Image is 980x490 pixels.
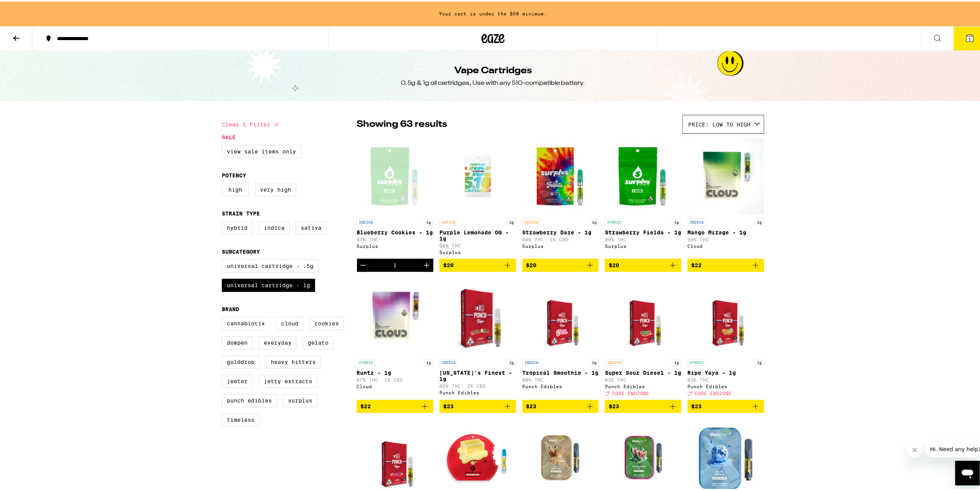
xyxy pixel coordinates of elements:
a: Open page for Mango Mirage - 1g from Cloud [687,136,764,257]
p: 1g [424,217,433,224]
p: HYBRID [687,357,706,364]
label: Indica [259,220,290,233]
button: Add to bag [605,398,681,411]
label: Gelato [303,335,333,348]
label: Punch Edibles [222,392,277,406]
label: View Sale Items Only [222,143,301,157]
p: Showing 63 results [357,116,447,130]
label: Everyday [259,335,297,348]
iframe: Button to launch messaging window [955,459,980,484]
p: 1g [507,357,516,364]
div: Surplus [605,242,681,247]
span: CODE ENDZONE [695,389,732,394]
img: Cloud - Mango Mirage - 1g [687,136,764,213]
div: Cloud [357,382,433,387]
button: Add to bag [522,398,599,411]
p: 83% THC [605,376,681,381]
div: Surplus [522,242,599,247]
span: $22 [360,402,371,408]
div: 1 [393,261,397,267]
p: 1g [672,217,681,224]
label: Timeless [222,412,260,425]
a: Open page for Purple Lemonade OG - 1g from Surplus [439,136,516,257]
span: CODE ENDZONE [612,389,649,394]
p: 90% THC [687,236,764,241]
p: 1g [589,357,598,364]
p: INDICA [439,357,458,364]
label: Universal Cartridge - .5g [222,258,318,271]
p: Purple Lemonade OG - 1g [439,228,516,240]
p: Ripe Yaya - 1g [687,368,764,374]
p: Strawberry Daze - 1g [522,228,599,234]
img: Surplus - Purple Lemonade OG - 1g [447,136,509,213]
label: High [222,182,249,195]
a: Open page for Florida's Finest - 1g from Punch Edibles [439,276,516,398]
p: INDICA [522,357,541,364]
p: 88% THC: 1% CBD [522,236,599,241]
span: $20 [608,261,619,267]
div: Punch Edibles [522,382,599,387]
span: Hi. Need any help? [5,5,55,12]
div: Surplus [439,248,516,253]
span: $23 [608,402,619,408]
img: Cloud - Runtz - 1g [357,276,433,354]
a: Open page for Strawberry Daze - 1g from Surplus [522,136,599,257]
p: SATIVA [522,217,541,224]
legend: Potency [222,171,246,177]
p: 88% THC [522,376,599,381]
button: Add to bag [439,257,516,270]
img: Punch Edibles - Ripe Yaya - 1g [696,276,756,354]
img: Surplus - Strawberry Fields - 1g [605,136,681,213]
span: Price: Low to High [688,120,750,126]
button: Decrement [357,257,370,270]
label: Sativa [296,220,327,233]
p: SATIVA [605,357,623,364]
label: Heavy Hitters [266,354,321,367]
label: Surplus [283,392,317,406]
label: Cannabiotix [222,315,270,328]
span: $23 [691,402,702,408]
p: SATIVA [439,217,458,224]
span: 1 [968,35,971,40]
p: HYBRID [357,357,375,364]
legend: Brand [222,305,239,311]
button: Add to bag [687,257,764,270]
p: INDICA [357,217,375,224]
span: $23 [526,402,536,408]
button: Increment [420,257,433,270]
span: $22 [691,261,702,267]
img: Punch Edibles - Florida's Finest - 1g [439,276,516,354]
div: Punch Edibles [439,389,516,394]
label: Jetty Extracts [259,373,317,386]
a: Open page for Blueberry Cookies - 1g from Surplus [357,136,433,257]
span: $23 [443,402,454,408]
legend: Subcategory [222,247,260,253]
span: $20 [526,261,536,267]
button: Add to bag [605,257,681,270]
p: 1g [507,217,516,224]
p: 85% THC: 2% CBD [439,382,516,387]
label: Jeeter [222,373,253,386]
span: $20 [443,261,454,267]
label: GoldDrop [222,354,260,367]
legend: Strain Type [222,209,260,215]
div: Punch Edibles [605,382,681,387]
p: 87% THC: 1% CBD [357,376,433,381]
button: Add to bag [687,398,764,411]
label: Universal Cartridge - 1g [222,277,315,290]
p: Mango Mirage - 1g [687,228,764,234]
p: 1g [672,357,681,364]
p: Blueberry Cookies - 1g [357,228,433,234]
p: 1g [424,357,433,364]
button: Add to bag [522,257,599,270]
p: Super Sour Diesel - 1g [605,368,681,374]
p: Strawberry Fields - 1g [605,228,681,234]
label: Dompen [222,335,253,348]
label: Cloud [276,315,303,328]
legend: Sale [222,133,236,139]
label: Very High [255,182,296,195]
p: 1g [589,217,598,224]
a: Open page for Runtz - 1g from Cloud [357,276,433,398]
p: 87% THC [357,236,433,241]
div: 0.5g & 1g oil cartridges, Use with any 510-compatible battery. [401,77,585,86]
